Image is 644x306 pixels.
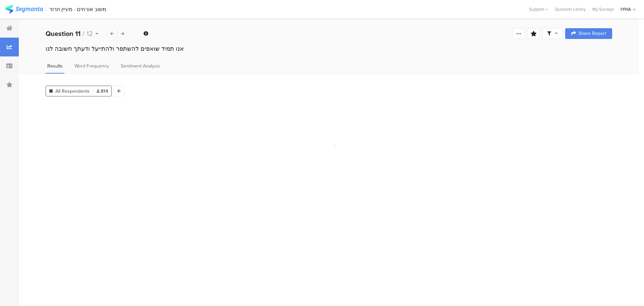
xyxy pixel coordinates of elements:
[49,6,106,12] div: משוב אורחים - מעיין חרוד
[46,29,80,39] b: Question 11
[97,88,108,95] span: 814
[579,31,606,36] span: Share Report
[529,4,548,14] div: Support
[47,62,63,70] span: Results
[589,6,617,12] a: My Surveys
[46,44,612,53] div: אנו תמיד שואפים להשתפר ולהתייעל ודעתך חשובה לנו
[74,62,109,70] span: Word Frequency
[121,62,160,70] span: Sentiment Analysis
[55,88,90,95] span: All Respondents
[621,6,631,12] div: IYHA
[5,5,43,13] img: segmanta logo
[87,29,93,39] span: 12
[551,6,589,12] a: Question Library
[83,29,85,39] span: /
[46,5,47,13] div: |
